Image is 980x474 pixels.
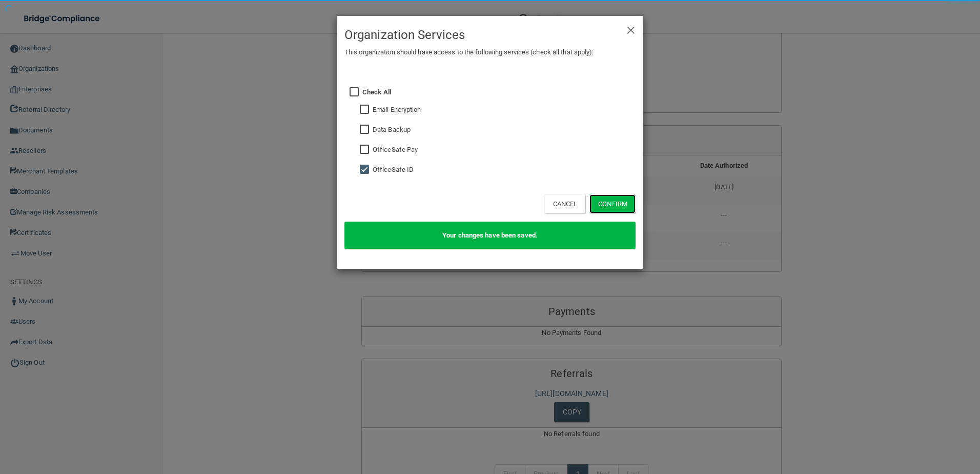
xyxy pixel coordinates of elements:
[626,18,636,39] span: ×
[373,124,411,136] label: Data Backup
[373,164,414,176] label: OfficeSafe ID
[442,231,538,239] span: Your changes have been saved.
[344,46,636,58] p: This organization should have access to the following services (check all that apply):
[544,194,586,213] button: Cancel
[362,88,391,96] strong: Check All
[373,104,421,116] label: Email Encryption
[373,144,418,156] label: OfficeSafe Pay
[589,194,636,213] button: Confirm
[344,24,636,46] h4: Organization Services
